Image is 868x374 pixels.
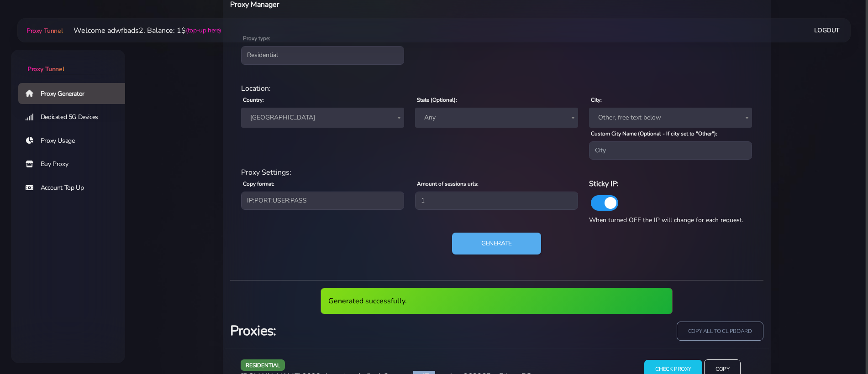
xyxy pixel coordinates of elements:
[247,111,399,124] span: Italy
[589,141,752,160] input: City
[243,96,264,104] label: Country:
[18,83,132,104] a: Proxy Generator
[230,322,491,340] h3: Proxies:
[417,180,479,188] label: Amount of sessions urls:
[18,154,132,175] a: Buy Proxy
[589,216,743,224] span: When turned OFF the IP will change for each request.
[452,233,541,255] button: Generate
[18,130,132,151] a: Proxy Usage
[243,180,274,188] label: Copy format:
[677,322,763,341] input: copy all to clipboard
[236,167,758,178] div: Proxy Settings:
[733,225,857,363] iframe: Webchat Widget
[241,359,285,371] span: residential
[421,111,573,124] span: Any
[26,26,63,35] span: Proxy Tunnel
[18,177,132,198] a: Account Top Up
[11,50,125,74] a: Proxy Tunnel
[27,65,64,73] span: Proxy Tunnel
[25,23,63,38] a: Proxy Tunnel
[18,107,132,128] a: Dedicated 5G Devices
[63,25,221,36] li: Welcome adwfbads2. Balance: 1$
[241,108,404,128] span: Italy
[236,83,758,94] div: Location:
[589,178,752,190] h6: Sticky IP:
[186,26,221,35] a: (top-up here)
[591,96,602,104] label: City:
[321,288,673,314] div: Generated successfully.
[591,130,717,138] label: Custom City Name (Optional - If city set to "Other"):
[589,108,752,128] span: Other, free text below
[417,96,457,104] label: State (Optional):
[415,108,578,128] span: Any
[814,22,840,39] a: Logout
[594,111,747,124] span: Other, free text below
